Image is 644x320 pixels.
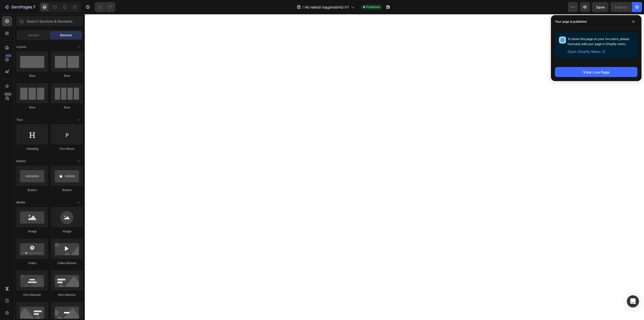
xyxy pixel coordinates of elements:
div: Row [51,105,83,110]
span: Toggle open [75,116,83,124]
span: Text [16,118,23,122]
span: Hő nélküli hajgöndörítő V7 [305,5,349,10]
div: Image [16,229,48,234]
div: Beta [4,92,12,96]
button: Publish [611,2,632,12]
div: Hero Banner [51,293,83,297]
button: Save [592,2,609,12]
span: Toggle open [75,43,83,51]
div: Button [51,188,83,192]
input: Search Sections & Elements [16,16,83,26]
div: Text Block [51,147,83,151]
div: Row [16,74,48,78]
span: Published [366,5,380,9]
div: Heading [16,147,48,151]
p: 7 [33,4,35,10]
div: Video [16,261,48,265]
span: Section [28,33,39,38]
div: 450 [5,54,12,58]
span: Open Shopify Menu [568,49,600,55]
div: Button [16,188,48,192]
span: Toggle open [75,198,83,206]
div: Undo/Redo [95,2,115,12]
p: Your page is published [555,19,587,24]
button: 7 [2,2,37,12]
span: Media [16,200,25,205]
div: Row [16,105,48,110]
div: Open Intercom Messenger [627,295,639,307]
div: Video Banner [51,261,83,265]
div: View Live Page [583,69,609,75]
div: Publish [615,5,627,10]
span: Save [596,5,605,9]
div: Hero Banner [16,293,48,297]
span: / [302,5,304,10]
button: View Live Page [555,67,637,77]
div: Image [51,229,83,234]
span: Toggle open [75,157,83,165]
span: To show this page on your live store, please manually add your page in Shopify menu. [568,37,629,46]
span: Element [60,33,72,38]
div: Row [51,74,83,78]
span: Layout [16,45,26,49]
iframe: Design area [85,14,644,320]
span: Button [16,159,26,163]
